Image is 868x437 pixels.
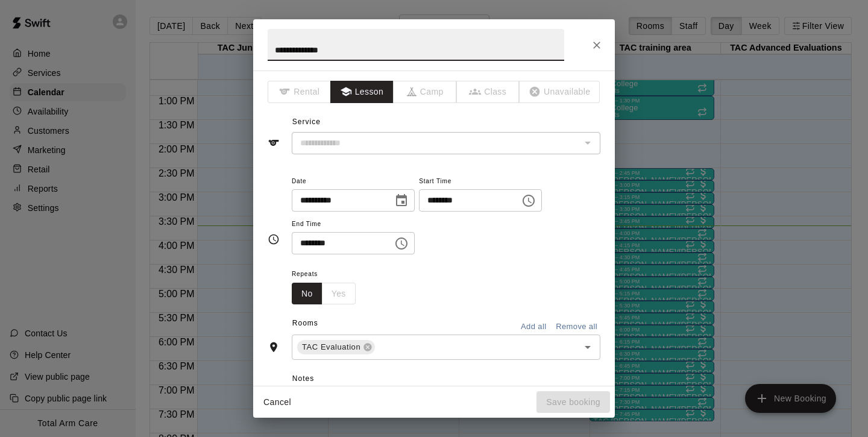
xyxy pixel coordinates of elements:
button: No [292,283,322,305]
span: The type of an existing booking cannot be changed [457,81,520,103]
svg: Rooms [268,341,280,353]
span: Date [292,174,415,190]
span: Service [292,118,321,126]
span: Notes [292,369,600,389]
button: Add all [514,318,553,336]
button: Close [586,34,608,56]
span: Start Time [419,174,542,190]
span: The type of an existing booking cannot be changed [394,81,457,103]
span: Rooms [292,319,318,327]
span: Repeats [292,266,365,283]
button: Lesson [330,81,394,103]
span: End Time [292,216,415,233]
svg: Timing [268,233,280,245]
div: TAC Evaluation [297,340,375,354]
button: Choose time, selected time is 4:45 PM [389,231,414,256]
button: Open [579,339,596,356]
div: The service of an existing booking cannot be changed [292,132,600,154]
button: Cancel [258,391,297,413]
div: outlined button group [292,283,356,305]
button: Choose time, selected time is 3:45 PM [517,189,541,213]
span: The type of an existing booking cannot be changed [520,81,600,103]
span: The type of an existing booking cannot be changed [268,81,331,103]
button: Choose date, selected date is Oct 13, 2025 [389,189,414,213]
button: Remove all [553,318,600,336]
svg: Service [268,137,280,149]
span: TAC Evaluation [297,341,365,353]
